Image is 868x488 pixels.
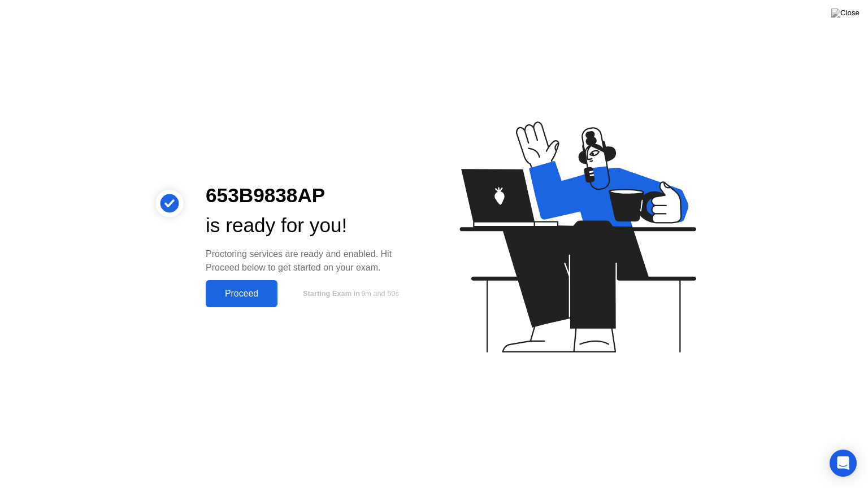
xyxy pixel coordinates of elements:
[206,280,277,307] button: Proceed
[209,289,274,299] div: Proceed
[831,8,860,18] img: Close
[283,283,416,304] button: Starting Exam in9m and 59s
[206,247,416,274] div: Proctoring services are ready and enabled. Hit Proceed below to get started on your exam.
[206,211,416,241] div: is ready for you!
[206,181,416,211] div: 653B9838AP
[361,289,399,298] span: 9m and 59s
[830,450,857,477] div: Open Intercom Messenger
